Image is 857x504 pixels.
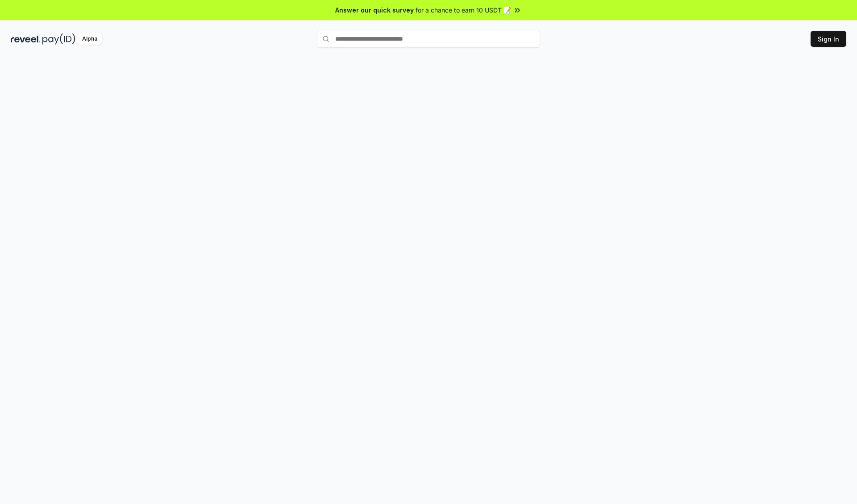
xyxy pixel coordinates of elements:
img: reveel_dark [11,33,41,45]
span: Answer our quick survey [335,5,414,15]
div: Alpha [77,33,102,45]
span: for a chance to earn 10 USDT 📝 [416,5,511,15]
img: pay_id [42,33,75,45]
button: Sign In [811,31,846,47]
